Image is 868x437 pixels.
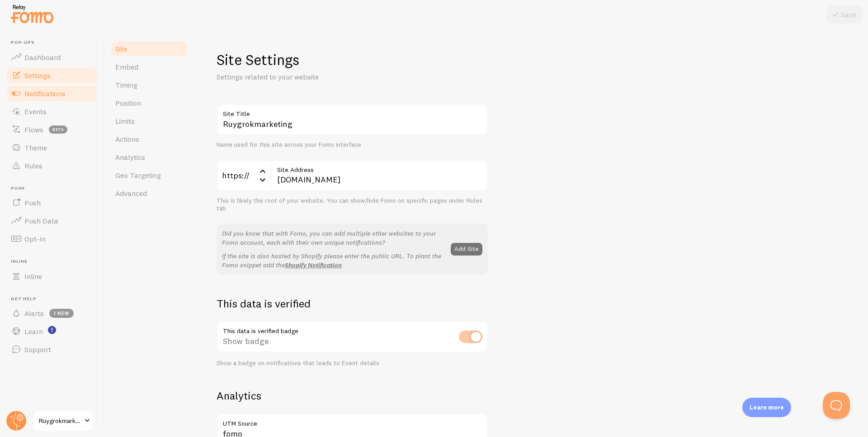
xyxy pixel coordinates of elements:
[24,216,58,225] span: Push Data
[115,116,135,126] span: Limits
[11,296,99,302] span: Get Help
[5,157,99,175] a: Rules
[5,304,99,322] a: Alerts 1 new
[24,71,51,80] span: Settings
[115,171,161,180] span: Geo Targeting
[5,194,99,212] a: Push
[24,234,46,243] span: Opt-In
[5,267,99,285] a: Inline
[115,153,145,162] span: Analytics
[110,58,189,76] a: Embed
[115,80,137,89] span: Timing
[271,160,488,175] label: Site Address
[24,198,41,207] span: Push
[217,297,488,311] h2: This data is verified
[5,139,99,157] a: Theme
[110,94,189,112] a: Position
[285,261,342,269] a: Shopify Notification
[115,44,127,53] span: Site
[217,197,488,213] div: This is likely the root of your website. You can show/hide Fomo on specific pages under Rules tab
[11,259,99,265] span: Inline
[11,40,99,46] span: Pop-ups
[742,398,791,417] div: Learn more
[39,415,82,426] span: Ruygrokmarketing
[217,414,488,429] label: UTM Source
[217,104,488,119] label: Site Title
[24,53,61,62] span: Dashboard
[24,89,66,98] span: Notifications
[49,309,74,318] span: 1 new
[9,2,55,25] img: fomo-relay-logo-orange.svg
[5,66,99,84] a: Settings
[110,148,189,166] a: Analytics
[5,230,99,248] a: Opt-In
[110,130,189,148] a: Actions
[110,112,189,130] a: Limits
[24,161,42,170] span: Rules
[222,251,445,270] p: If the site is also hosted by Shopify please enter the public URL. To plant the Fomo snippet add the
[5,322,99,340] a: Learn
[24,309,44,318] span: Alerts
[110,184,189,202] a: Advanced
[24,107,47,116] span: Events
[49,126,67,134] span: beta
[24,345,51,354] span: Support
[33,410,94,432] a: Ruygrokmarketing
[5,48,99,66] a: Dashboard
[115,135,139,144] span: Actions
[5,340,99,358] a: Support
[11,186,99,191] span: Push
[24,327,43,336] span: Learn
[115,62,138,71] span: Embed
[271,160,488,191] input: myhonestcompany.com
[24,143,47,152] span: Theme
[217,72,434,82] p: Settings related to your website
[217,51,488,69] h1: Site Settings
[24,272,42,281] span: Inline
[823,392,850,419] iframe: Help Scout Beacon - Open
[451,243,482,256] button: Add Site
[217,389,488,403] h2: Analytics
[5,212,99,230] a: Push Data
[217,160,271,191] div: https://
[750,403,784,412] p: Learn more
[110,76,189,94] a: Timing
[110,40,189,58] a: Site
[5,84,99,102] a: Notifications
[115,189,147,198] span: Advanced
[110,166,189,184] a: Geo Targeting
[222,229,445,247] p: Did you know that with Fomo, you can add multiple other websites to your Fomo account, each with ...
[115,98,141,107] span: Position
[5,102,99,121] a: Events
[24,125,43,134] span: Flows
[48,326,56,334] svg: <p>Watch New Feature Tutorials!</p>
[217,141,488,149] div: Name used for this site across your Fomo interface
[5,121,99,139] a: Flows beta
